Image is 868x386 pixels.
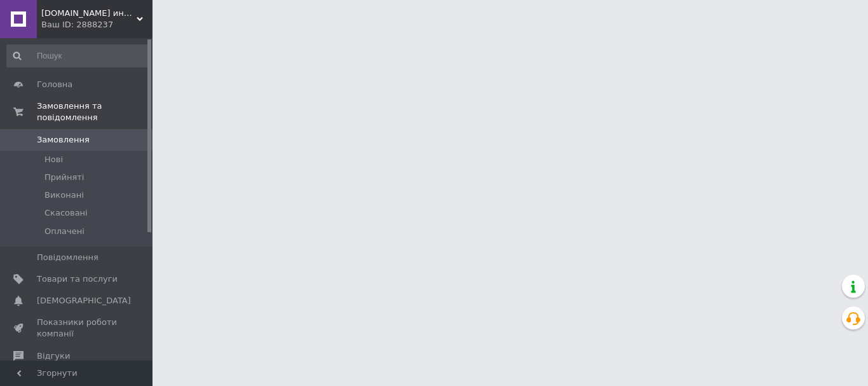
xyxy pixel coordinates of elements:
[37,252,98,263] span: Повідомлення
[44,172,84,183] span: Прийняті
[37,134,90,146] span: Замовлення
[37,79,72,90] span: Головна
[37,295,131,307] span: [DEMOGRAPHIC_DATA]
[37,350,70,362] span: Відгуки
[44,226,85,237] span: Оплачені
[37,100,153,123] span: Замовлення та повідомлення
[41,19,153,31] div: Ваш ID: 2888237
[37,317,118,340] span: Показники роботи компанії
[44,154,63,165] span: Нові
[44,190,84,201] span: Виконані
[41,8,137,19] span: Instrumentos.in.ua интернет-магазин
[44,207,88,219] span: Скасовані
[6,45,150,67] input: Пошук
[37,273,118,285] span: Товари та послуги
